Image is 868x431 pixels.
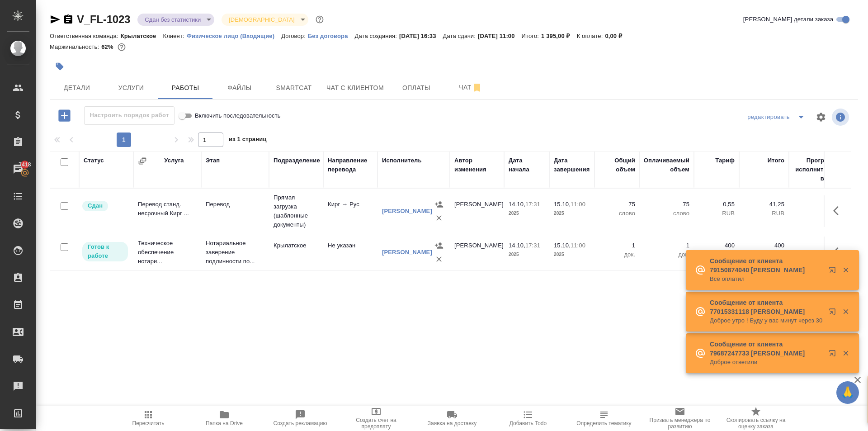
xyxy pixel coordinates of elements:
p: 15.10, [554,242,571,249]
p: Сообщение от клиента 79150874040 [PERSON_NAME] [710,256,823,275]
a: Физическое лицо (Входящие) [187,32,282,39]
button: Открыть в новой вкладке [823,344,845,366]
p: Дата сдачи: [443,33,478,39]
button: Здесь прячутся важные кнопки [828,241,849,263]
div: Исполнитель [382,156,422,165]
td: Кирг → Рус [323,195,377,227]
span: из 1 страниц [229,134,267,147]
button: Назначить [432,239,446,252]
button: Открыть в новой вкладке [823,261,845,283]
td: [PERSON_NAME] [450,237,504,268]
div: Сдан без статистики [137,14,214,26]
p: 17:31 [525,201,540,208]
p: Нотариальное заверение подлинности по... [206,239,264,266]
p: 2025 [509,209,545,218]
td: Перевод станд. несрочный Кирг ... [133,195,201,227]
a: 7418 [2,158,34,180]
p: Договор: [281,33,308,39]
button: Открыть в новой вкладке [823,303,845,324]
button: Доп статусы указывают на важность/срочность заказа [314,14,325,25]
button: Сгруппировать [138,156,147,166]
p: 11:00 [571,242,585,249]
span: Чат [449,82,492,93]
button: Здесь прячутся важные кнопки [828,200,849,222]
td: [PERSON_NAME] [450,195,504,227]
button: Удалить [432,211,446,225]
a: Без договора [308,32,355,39]
p: 2025 [554,250,590,259]
p: 0,00 ₽ [605,33,629,39]
span: Оплаты [395,82,438,94]
p: 1 [599,241,635,250]
div: Итого [768,156,784,165]
button: Назначить [432,198,446,211]
p: Перевод [206,200,264,209]
button: Добавить работу [52,106,77,125]
p: К оплате: [577,33,605,39]
p: 75 [644,200,689,209]
div: Автор изменения [454,156,500,174]
span: Работы [164,82,207,94]
div: Направление перевода [328,156,373,174]
div: Этап [206,156,220,165]
p: 0,55 [698,200,735,209]
button: 441.25 RUB; [116,41,127,53]
p: Ответственная команда: [50,33,121,39]
div: Подразделение [274,156,320,165]
span: Чат с клиентом [326,82,384,94]
div: Исполнитель может приступить к работе [81,241,129,262]
p: Сообщение от клиента 77015331118 [PERSON_NAME] [710,298,823,316]
p: [DATE] 11:00 [478,33,522,39]
p: Сообщение от клиента 79687247733 [PERSON_NAME] [710,340,823,358]
span: Smartcat [272,82,316,94]
button: Закрыть [836,266,855,274]
p: 11:00 [571,201,585,208]
p: 75 [599,200,635,209]
td: Не указан [323,237,377,268]
div: split button [745,110,810,124]
button: Добавить тэг [50,57,70,76]
p: 400 [698,241,735,250]
button: Удалить [432,252,446,266]
div: Менеджер проверил работу исполнителя, передает ее на следующий этап [81,200,129,212]
p: Клиент: [163,33,186,39]
p: 14.10, [509,201,525,208]
div: Дата завершения [554,156,590,174]
p: слово [599,209,635,218]
p: Дата создания: [355,33,399,39]
p: док. [644,250,689,259]
span: [PERSON_NAME] детали заказа [743,15,833,24]
div: Статус [84,156,104,165]
div: Оплачиваемый объем [644,156,689,174]
p: Крылатское [121,33,163,39]
p: Всё оплатил [710,275,823,284]
div: Дата начала [509,156,545,174]
p: 400 [744,241,784,250]
button: Сдан без статистики [142,16,203,24]
p: док. [599,250,635,259]
p: 41,25 [744,200,784,209]
span: Детали [55,82,99,94]
p: 14.10, [509,242,525,249]
span: Файлы [218,82,261,94]
p: Физическое лицо (Входящие) [187,33,282,39]
a: [PERSON_NAME] [382,249,432,256]
span: Посмотреть информацию [832,109,851,126]
div: Тариф [715,156,735,165]
div: Прогресс исполнителя в SC [793,156,834,183]
svg: Отписаться [472,82,482,93]
td: Техническое обеспечение нотари... [133,234,201,270]
span: 7418 [13,160,36,169]
button: Закрыть [836,308,855,316]
div: Общий объем [599,156,635,174]
p: Итого: [522,33,541,39]
span: Включить последовательность [195,111,281,120]
a: V_FL-1023 [77,13,130,25]
button: [DEMOGRAPHIC_DATA] [226,16,297,24]
td: Крылатское [269,237,323,268]
div: Сдан без статистики [222,14,308,26]
p: [DATE] 16:33 [399,33,443,39]
p: 1 395,00 ₽ [541,33,577,39]
p: Сдан [88,201,103,210]
button: Скопировать ссылку [63,14,74,25]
